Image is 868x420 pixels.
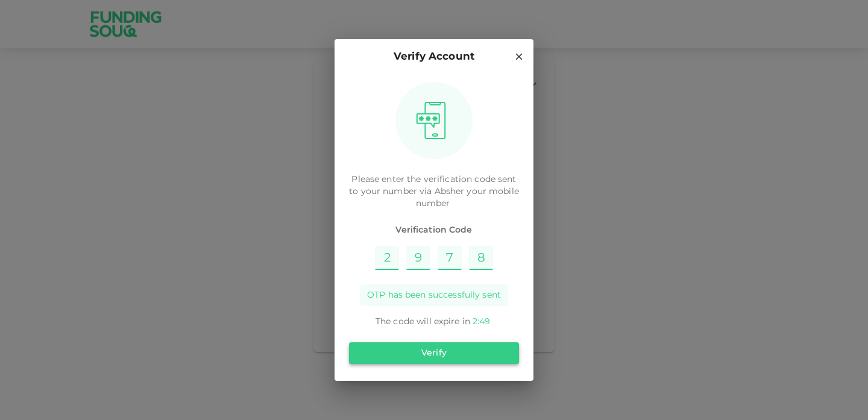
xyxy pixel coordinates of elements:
[412,101,450,140] img: otpImage
[469,246,493,270] input: Please enter OTP character 4
[394,49,474,65] p: Verify Account
[367,289,501,301] span: OTP has been successfully sent
[406,246,430,270] input: Please enter OTP character 2
[375,246,399,270] input: Please enter OTP character 1
[376,318,470,326] span: The code will expire in
[349,174,519,210] p: Please enter the verification code sent to your number via Absher
[349,342,519,364] button: Verify
[349,224,519,236] span: Verification Code
[438,246,462,270] input: Please enter OTP character 3
[416,187,519,208] span: your mobile number
[473,318,490,326] span: 2 : 49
